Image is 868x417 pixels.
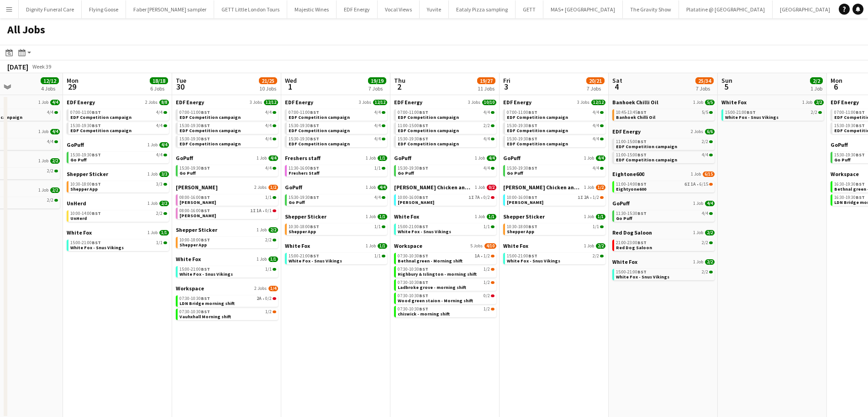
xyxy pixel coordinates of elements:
span: BST [201,136,210,142]
span: 4/4 [50,100,60,105]
span: EDF Competition campaign [179,141,241,147]
span: 2/2 [702,139,708,144]
span: Shepper Sticker [67,171,108,177]
span: Knight Frank [176,184,218,191]
span: BST [92,123,101,128]
a: 07:00-11:00BST4/4EDF Competition campaign [179,109,276,120]
a: 15:30-19:30BST4/4EDF Competition campaign [507,123,604,133]
a: 15:00-21:00BST2/2White Fox - Snus Vikings [725,109,822,120]
a: 15:30-19:30BST4/4Go Puff [398,165,494,176]
span: 0/2 [484,195,490,200]
span: White Fox [721,99,747,106]
button: EDF Energy [337,0,378,18]
span: GoPuff [831,141,848,148]
span: 1 Job [366,155,376,161]
span: 15:30-19:30 [179,137,210,141]
span: 15:30-19:30 [507,137,537,141]
span: 4/4 [50,129,60,134]
span: 2 Jobs [145,100,158,105]
span: 4/4 [484,137,490,141]
div: • [507,195,604,200]
a: Eightone6001 Job6/15 [612,171,715,177]
span: 4/4 [593,166,599,171]
span: 07:00-11:00 [398,110,428,115]
button: Yuvite [420,0,449,18]
div: Freshers staff1 Job1/111:30-16:00BST1/1Freshers Staff [285,155,387,184]
span: 6I [684,182,690,187]
a: GoPuff1 Job4/4 [285,184,387,191]
span: 2 Jobs [691,129,703,134]
span: BST [528,123,537,128]
button: MAS+ [GEOGRAPHIC_DATA] [543,0,623,18]
div: White Fox1 Job2/215:00-21:00BST2/2White Fox - Snus Vikings [721,99,824,123]
span: BST [856,123,865,128]
span: 3/3 [159,171,169,177]
span: Miss Millies Chicken and Shakes [394,184,473,191]
a: 10:00-16:00BST1I7A•0/2[PERSON_NAME] [398,194,494,205]
span: EDF Competition campaign [616,144,677,150]
span: 4/4 [268,155,278,161]
div: GoPuff1 Job4/415:30-19:30BST4/4Go Puff [285,184,387,213]
span: 4/4 [484,110,490,115]
span: 1/2 [596,185,605,190]
a: 08:00-16:00BST1/1[PERSON_NAME] [179,194,276,205]
span: 15:30-19:30 [289,123,319,128]
a: 11:00-14:00BST6I1A•6/15Eightyone600 [616,181,713,192]
span: GoPuff [176,155,193,161]
span: 15:30-19:30 [289,137,319,141]
span: 1 Job [38,187,48,193]
span: 2/2 [47,198,53,203]
a: GoPuff1 Job4/4 [503,155,605,161]
a: White Fox1 Job2/2 [721,99,824,106]
div: GoPuff1 Job4/415:30-19:30BST4/4Go Puff [394,155,496,184]
span: BST [856,152,865,158]
span: BST [419,165,428,171]
span: 7A [475,195,480,200]
span: Miss Millies Chicken and Shakes [503,184,582,191]
button: Faber [PERSON_NAME] sampler [126,0,214,18]
a: 15:30-19:30BST4/4EDF Competition campaign [289,136,385,146]
span: Freshers Staff [289,170,320,176]
span: 6/15 [700,182,708,187]
a: 11:00-15:00BST2/2EDF Competition campaign [398,123,494,133]
span: BST [201,194,210,200]
a: 07:00-11:00BST4/4EDF Competition campaign [70,109,167,120]
span: 2/2 [50,158,60,164]
span: 4/4 [487,155,496,161]
span: 4/4 [378,185,387,190]
span: BST [419,123,428,128]
span: Go Puff [507,170,523,176]
span: 15:30-19:30 [398,166,428,171]
span: 4/4 [265,110,272,115]
span: EDF Energy [831,99,859,106]
span: EDF Competition campaign [70,128,132,134]
span: BST [92,181,101,187]
span: 4/4 [484,166,490,171]
span: Eightone600 [612,171,644,177]
span: 2/2 [484,123,490,128]
a: Freshers staff1 Job1/1 [285,155,387,161]
a: 07:00-11:00BST4/4EDF Competition campaign [398,109,494,120]
a: EDF Energy3 Jobs12/12 [503,99,605,106]
a: GoPuff1 Job4/4 [394,155,496,161]
span: 07:00-11:00 [70,110,101,115]
span: 4/4 [265,123,272,128]
span: EDF Competition campaign [507,128,568,134]
span: 4/4 [156,110,163,115]
span: 1 Job [475,185,485,190]
span: Go Puff [179,170,196,176]
span: EDF Competition campaign [289,128,350,134]
span: 4/4 [156,123,163,128]
span: 07:00-11:00 [289,110,319,115]
span: 1 Job [584,155,594,161]
a: 15:30-19:30BST4/4EDF Competition campaign [289,123,385,133]
span: BST [528,194,537,200]
span: 4/4 [374,110,381,115]
span: 4/4 [374,195,381,200]
span: 15:30-19:30 [507,123,537,128]
a: EDF Energy2 Jobs6/6 [612,128,715,135]
span: 5/5 [705,100,715,105]
span: 2 Jobs [254,185,267,190]
span: 11:00-14:00 [616,182,647,187]
span: EDF Competition campaign [398,128,459,134]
